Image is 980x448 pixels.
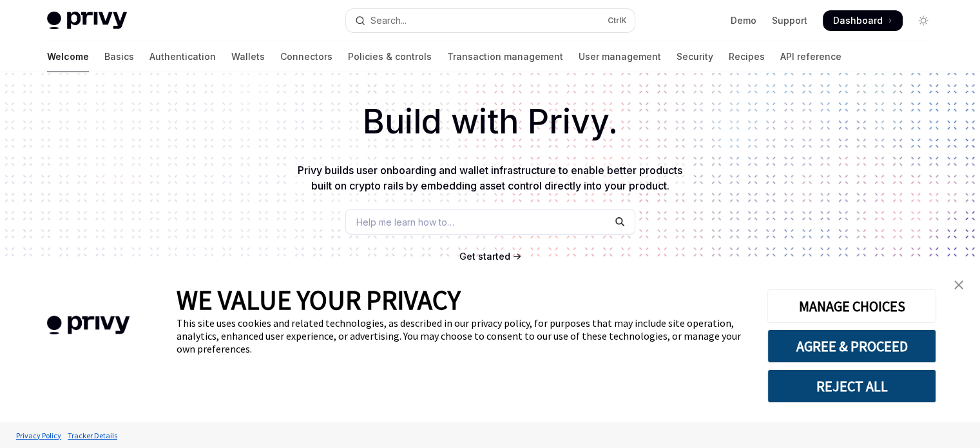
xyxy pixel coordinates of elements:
h1: Build with Privy. [21,97,959,147]
a: Recipes [729,41,765,72]
span: Help me learn how to… [356,215,454,229]
a: Wallets [231,41,265,72]
span: Ctrl K [608,15,627,26]
a: Transaction management [447,41,563,72]
a: Get started [459,250,510,263]
img: close banner [954,280,963,289]
span: Privy builds user onboarding and wallet infrastructure to enable better products built on crypto ... [298,164,682,192]
a: Demo [731,14,756,27]
button: REJECT ALL [767,369,936,403]
a: Support [772,14,807,27]
button: AGREE & PROCEED [767,329,936,363]
div: This site uses cookies and related technologies, as described in our privacy policy, for purposes... [177,317,748,355]
a: Connectors [280,41,332,72]
button: MANAGE CHOICES [767,289,936,323]
a: close banner [946,272,972,298]
a: Policies & controls [348,41,432,72]
a: Welcome [47,41,89,72]
a: Basics [104,41,134,72]
a: Authentication [149,41,216,72]
button: Toggle dark mode [913,10,934,31]
a: Security [677,41,713,72]
button: Open search [346,9,635,32]
div: Search... [370,13,407,28]
span: Dashboard [833,14,883,27]
img: company logo [19,297,157,353]
span: WE VALUE YOUR PRIVACY [177,283,461,317]
a: Tracker Details [64,424,120,447]
a: User management [579,41,661,72]
span: Get started [459,251,510,262]
a: API reference [780,41,841,72]
img: light logo [47,12,127,30]
a: Dashboard [823,10,903,31]
a: Privacy Policy [13,424,64,447]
